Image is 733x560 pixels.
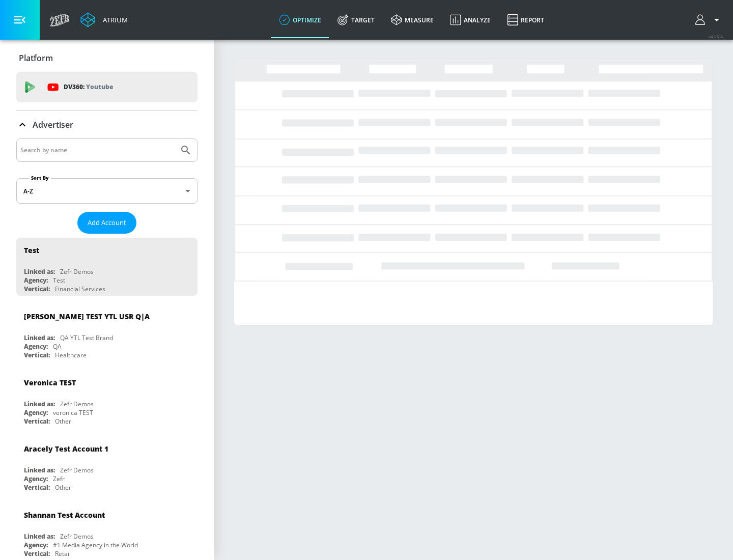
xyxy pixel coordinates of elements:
div: Veronica TEST [24,378,76,387]
div: Linked as: [24,400,55,408]
div: Vertical: [24,549,50,558]
div: #1 Media Agency in the World [53,541,138,549]
div: Atrium [99,15,128,24]
div: Aracely Test Account 1Linked as:Zefr DemosAgency:ZefrVertical:Other [16,436,198,494]
button: Add Account [77,212,136,234]
div: QA YTL Test Brand [60,333,113,342]
p: DV360: [64,81,113,93]
div: Agency: [24,276,48,285]
a: Analyze [442,2,499,38]
span: Add Account [88,217,126,229]
div: QA [53,342,62,351]
div: Agency: [24,474,48,483]
div: Financial Services [55,285,105,293]
div: Retail [55,549,71,558]
div: A-Z [16,178,198,204]
div: Vertical: [24,483,50,492]
span: v 4.25.4 [709,34,723,39]
div: Linked as: [24,466,55,474]
div: TestLinked as:Zefr DemosAgency:TestVertical:Financial Services [16,238,198,296]
a: optimize [271,2,329,38]
div: Agency: [24,342,48,351]
div: Other [55,417,71,426]
a: measure [383,2,442,38]
div: Zefr Demos [60,267,94,276]
div: Aracely Test Account 1 [24,444,108,454]
a: Report [499,2,552,38]
div: Shannan Test Account [24,510,105,520]
div: DV360: Youtube [16,72,198,102]
div: Vertical: [24,417,50,426]
div: Linked as: [24,532,55,541]
div: Agency: [24,541,48,549]
div: [PERSON_NAME] TEST YTL USR Q|A [24,312,150,321]
div: [PERSON_NAME] TEST YTL USR Q|ALinked as:QA YTL Test BrandAgency:QAVertical:Healthcare [16,304,198,362]
div: Veronica TESTLinked as:Zefr DemosAgency:veronica TESTVertical:Other [16,370,198,428]
p: Platform [19,52,53,64]
div: Test [53,276,65,285]
div: Other [55,483,71,492]
div: Zefr Demos [60,466,94,474]
a: Atrium [80,12,128,27]
div: Agency: [24,408,48,417]
div: Vertical: [24,285,50,293]
div: Test [24,245,39,255]
div: Vertical: [24,351,50,359]
a: Target [329,2,383,38]
label: Sort By [29,175,51,181]
div: Linked as: [24,333,55,342]
input: Search by name [20,144,175,157]
div: Platform [16,44,198,72]
div: Advertiser [16,110,198,139]
div: Zefr Demos [60,532,94,541]
div: Linked as: [24,267,55,276]
p: Advertiser [33,119,73,130]
div: Healthcare [55,351,87,359]
div: veronica TEST [53,408,93,417]
div: Zefr Demos [60,400,94,408]
p: Youtube [86,81,113,92]
div: Zefr [53,474,65,483]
